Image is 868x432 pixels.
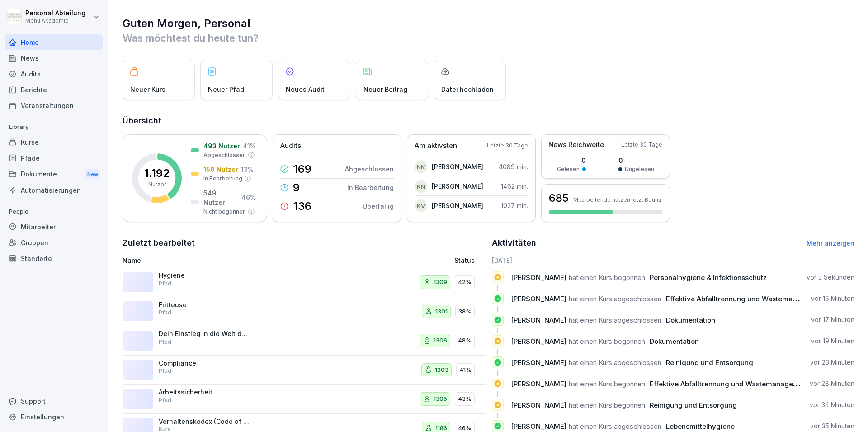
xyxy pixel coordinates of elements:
p: Überfällig [363,201,394,211]
p: Audits [280,141,301,151]
p: Mitarbeitende nutzen jetzt Bounti [573,196,661,203]
p: Verhaltenskodex (Code of Conduct) Menü 2000 [159,418,249,426]
h1: Guten Morgen, Personal [123,16,854,31]
span: [PERSON_NAME] [511,422,566,431]
p: 42% [458,278,472,287]
span: [PERSON_NAME] [511,273,566,282]
p: 169 [293,164,311,175]
h2: Aktivitäten [492,237,536,249]
p: 48% [458,336,472,345]
p: [PERSON_NAME] [432,162,483,171]
p: Pfad [159,396,171,404]
p: vor 19 Minuten [811,337,854,346]
span: [PERSON_NAME] [511,337,566,346]
p: vor 28 Minuten [810,379,854,388]
p: People [5,204,103,219]
p: 1.192 [144,168,170,179]
p: Ungelesen [625,165,654,173]
a: Gruppen [5,235,103,251]
p: 1309 [434,278,447,287]
p: 38% [458,307,472,316]
a: Automatisierungen [5,182,103,198]
div: Mitarbeiter [5,219,103,235]
span: Personalhygiene & Infektionsschutz [650,273,767,282]
p: Neuer Beitrag [363,85,407,94]
p: In Bearbeitung [203,175,242,183]
span: [PERSON_NAME] [511,380,566,388]
a: News [5,50,103,66]
a: Mehr anzeigen [807,239,854,247]
a: Standorte [5,251,103,266]
p: 41% [459,366,472,375]
span: [PERSON_NAME] [511,316,566,324]
h2: Übersicht [123,114,854,127]
p: 549 Nutzer [203,188,239,207]
p: 4089 min. [499,162,528,171]
div: KV [415,199,427,212]
span: Reinigung und Entsorgung [666,358,753,367]
span: [PERSON_NAME] [511,358,566,367]
span: hat einen Kurs abgeschlossen [569,294,661,303]
span: hat einen Kurs begonnen [569,273,645,282]
div: KN [415,180,427,193]
p: In Bearbeitung [347,183,394,192]
p: Pfad [159,280,171,288]
p: vor 16 Minuten [811,294,854,303]
a: FritteusePfad130138% [123,297,486,327]
a: Einstellungen [5,409,103,425]
a: Pfade [5,150,103,166]
span: hat einen Kurs begonnen [569,380,645,388]
p: Nicht begonnen [203,208,246,216]
p: Hygiene [159,271,249,280]
a: Audits [5,66,103,82]
p: 1301 [435,307,448,316]
a: ArbeitssicherheitPfad130543% [123,385,486,414]
span: hat einen Kurs abgeschlossen [569,316,661,324]
p: 150 Nutzer [203,165,238,174]
h3: 685 [549,190,569,206]
h2: Zuletzt bearbeitet [123,237,486,249]
div: Berichte [5,82,103,98]
span: Reinigung und Entsorgung [650,401,737,409]
p: 136 [293,201,311,212]
p: Menü Akademie [25,18,85,24]
span: Effektive Abfalltrennung und Wastemanagement im Catering [650,380,850,388]
div: Support [5,393,103,409]
p: 13 % [241,165,254,174]
p: vor 34 Minuten [810,400,854,409]
div: New [85,169,100,180]
p: Pfad [159,309,171,317]
p: vor 3 Sekunden [807,273,854,282]
a: CompliancePfad130341% [123,356,486,385]
p: vor 17 Minuten [811,315,854,324]
p: Am aktivsten [415,141,457,151]
span: Dokumentation [650,337,699,346]
p: 0 [618,156,654,165]
a: HygienePfad130942% [123,268,486,297]
p: Personal Abteilung [25,9,85,17]
div: Veranstaltungen [5,98,103,114]
p: Neuer Pfad [208,85,244,94]
div: NK [415,161,427,173]
span: hat einen Kurs abgeschlossen [569,422,661,431]
p: Pfad [159,338,171,346]
p: 1303 [435,366,448,375]
span: Dokumentation [666,316,715,324]
p: 43% [458,394,472,404]
p: Abgeschlossen [203,151,246,159]
p: Letzte 30 Tage [621,141,662,149]
p: 1027 min. [501,201,528,210]
a: Kurse [5,134,103,150]
p: 46 % [241,193,256,202]
p: 1305 [434,394,447,404]
p: 1462 min. [501,181,528,191]
a: Home [5,34,103,50]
